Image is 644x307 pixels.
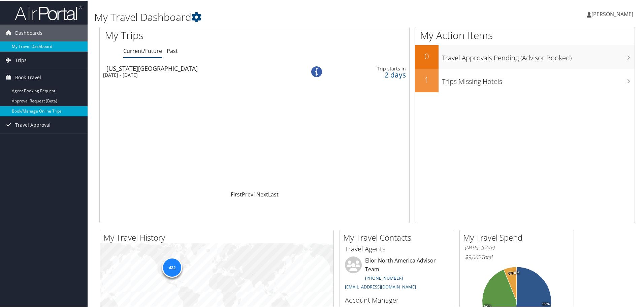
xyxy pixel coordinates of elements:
a: Current/Future [123,47,162,54]
div: [US_STATE][GEOGRAPHIC_DATA] [106,65,292,71]
h2: My Travel History [103,231,333,243]
h3: Account Manager [345,295,449,304]
h1: My Action Items [415,28,635,42]
a: [EMAIL_ADDRESS][DOMAIN_NAME] [345,283,416,289]
img: alert-flat-solid-info.png [311,66,322,76]
h2: My Travel Spend [463,231,574,243]
a: Last [268,190,279,197]
h3: Travel Agents [345,244,449,253]
span: Dashboards [15,24,42,41]
h1: My Travel Dashboard [94,9,458,24]
span: Travel Approval [15,116,51,133]
a: [PERSON_NAME] [587,3,640,24]
a: [PHONE_NUMBER] [365,274,403,280]
li: Elior North America Advisor Team [342,256,452,292]
tspan: 0% [514,270,519,274]
img: airportal-logo.png [15,4,82,20]
div: 2 days [341,71,406,77]
span: $9,062 [465,253,481,260]
a: 1Trips Missing Hotels [415,68,635,92]
a: First [231,190,242,197]
h1: My Trips [105,28,275,42]
h3: Trips Missing Hotels [442,73,635,86]
div: [DATE] - [DATE] [103,71,288,78]
a: Prev [242,190,253,197]
a: Next [256,190,268,197]
div: 432 [162,257,182,277]
h2: 1 [415,73,439,85]
span: Trips [15,51,27,68]
a: 1 [253,190,256,197]
span: Book Travel [15,68,41,85]
h2: 0 [415,50,439,61]
tspan: 52% [542,302,550,306]
h2: My Travel Contacts [343,231,454,243]
a: 0Travel Approvals Pending (Advisor Booked) [415,44,635,68]
h6: Total [465,253,569,260]
div: Trip starts in [341,65,406,71]
h6: [DATE] - [DATE] [465,244,569,250]
a: Past [167,47,178,54]
span: [PERSON_NAME] [591,10,633,17]
tspan: 6% [508,271,514,275]
h3: Travel Approvals Pending (Advisor Booked) [442,49,635,62]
